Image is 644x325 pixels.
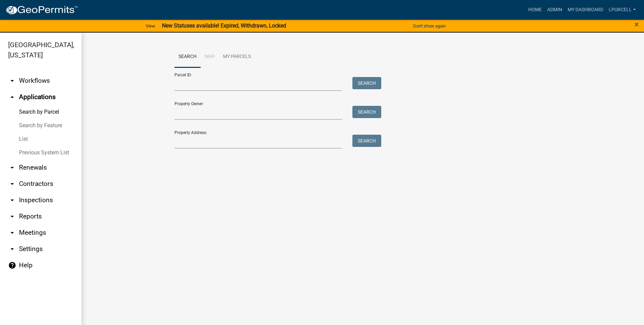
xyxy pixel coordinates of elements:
[545,3,565,16] a: Admin
[8,196,16,204] i: arrow_drop_down
[526,3,545,16] a: Home
[174,46,201,68] a: Search
[606,3,639,16] a: lpurcell
[8,77,16,85] i: arrow_drop_down
[352,106,381,118] button: Search
[219,46,255,68] a: My Parcels
[8,261,16,269] i: help
[634,20,639,29] span: ×
[352,77,381,89] button: Search
[8,180,16,188] i: arrow_drop_down
[634,20,639,28] button: Close
[8,212,16,221] i: arrow_drop_down
[352,135,381,147] button: Search
[8,245,16,253] i: arrow_drop_down
[8,229,16,237] i: arrow_drop_down
[143,20,158,32] a: View
[8,93,16,101] i: arrow_drop_up
[8,164,16,172] i: arrow_drop_down
[565,3,606,16] a: My Dashboard
[162,22,286,29] strong: New Statuses available! Expired, Withdrawn, Locked
[410,20,448,32] button: Don't show again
